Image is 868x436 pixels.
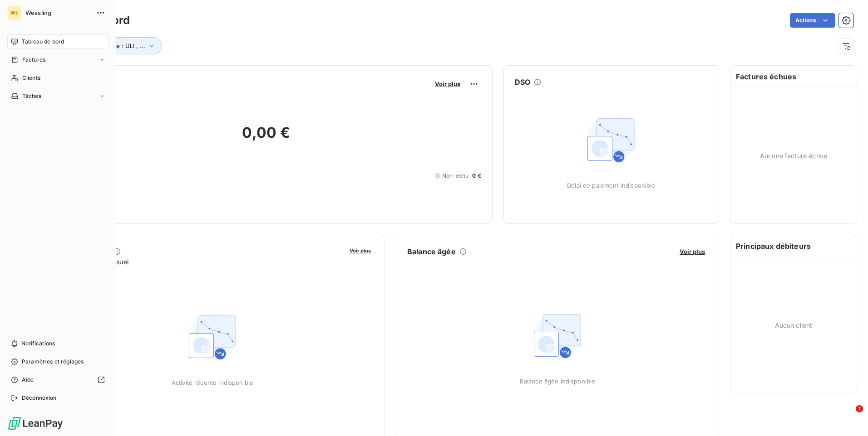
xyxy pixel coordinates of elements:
button: Agence : ULI , ... [85,37,162,54]
span: 1 [856,405,863,412]
span: Wessling [25,9,91,16]
span: Voir plus [680,248,705,255]
span: Déconnexion [22,394,57,402]
span: Aucune facture échue [760,151,827,160]
h6: Factures échues [730,66,857,87]
img: Empty state [183,308,242,366]
button: Actions [790,13,835,28]
span: 0 € [472,172,481,180]
span: Tâches [22,92,41,100]
span: Chiffre d'affaires mensuel [51,257,343,266]
span: Factures [22,56,45,64]
img: Empty state [528,307,587,365]
span: Notifications [21,339,55,348]
span: Voir plus [350,247,371,254]
span: Clients [22,74,40,82]
span: Balance âgée indisponible [520,378,596,385]
span: Activité récente indisponible [172,379,253,386]
span: Voir plus [435,80,460,87]
span: Agence : ULI , ... [98,42,145,49]
a: Aide [7,373,108,387]
iframe: Intercom live chat [837,405,859,427]
h6: DSO [515,77,530,87]
span: Aide [22,376,34,384]
span: Aucun client [775,320,813,330]
span: Non-échu [442,172,469,180]
span: Paramètres et réglages [22,358,84,366]
h6: Principaux débiteurs [730,235,857,257]
button: Voir plus [677,247,708,256]
button: Voir plus [432,80,463,88]
h6: Balance âgée [407,246,456,257]
div: WE [7,5,22,20]
button: Voir plus [347,246,374,254]
span: Tableau de bord [22,38,64,46]
img: Empty state [582,111,640,169]
img: Logo LeanPay [7,416,64,431]
span: Délai de paiement indisponible [567,182,656,189]
h2: 0,00 € [51,124,481,151]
